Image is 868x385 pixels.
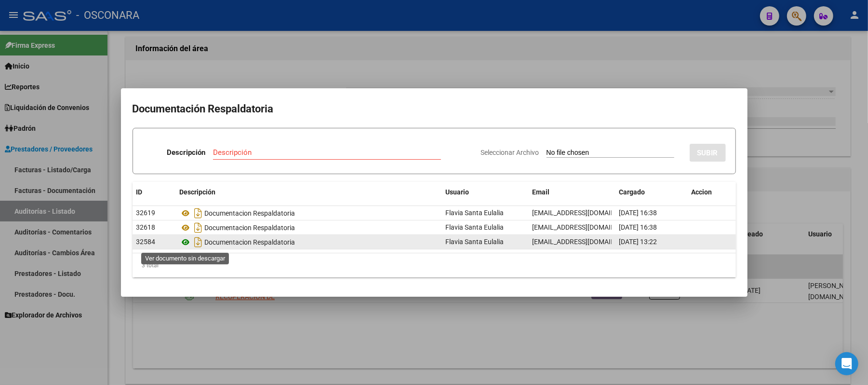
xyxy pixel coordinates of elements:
[133,100,736,118] h2: Documentación Respaldatoria
[133,182,176,203] datatable-header-cell: ID
[692,188,712,196] span: Accion
[180,206,438,221] div: Documentacion Respaldatoria
[180,234,438,250] div: Documentacion Respaldatoria
[529,182,615,203] datatable-header-cell: Email
[619,188,645,196] span: Cargado
[619,223,657,231] span: [DATE] 16:38
[192,206,205,221] i: Descargar documento
[176,182,442,203] datatable-header-cell: Descripción
[619,209,657,217] span: [DATE] 16:38
[167,147,205,158] p: Descripción
[697,149,718,157] span: SUBIR
[533,223,640,231] span: [EMAIL_ADDRESS][DOMAIN_NAME]
[835,352,858,375] div: Open Intercom Messenger
[533,188,550,196] span: Email
[481,149,539,156] span: Seleccionar Archivo
[136,209,156,217] span: 32619
[136,188,143,196] span: ID
[136,238,156,246] span: 32584
[446,209,504,217] span: Flavia Santa Eulalia
[180,220,438,235] div: Documentacion Respaldatoria
[136,223,156,231] span: 32618
[180,188,216,196] span: Descripción
[446,188,469,196] span: Usuario
[446,238,504,246] span: Flavia Santa Eulalia
[192,234,205,250] i: Descargar documento
[688,182,736,203] datatable-header-cell: Accion
[446,223,504,231] span: Flavia Santa Eulalia
[192,220,205,235] i: Descargar documento
[533,238,640,246] span: [EMAIL_ADDRESS][DOMAIN_NAME]
[442,182,529,203] datatable-header-cell: Usuario
[619,238,657,246] span: [DATE] 13:22
[690,144,726,162] button: SUBIR
[533,209,640,217] span: [EMAIL_ADDRESS][DOMAIN_NAME]
[615,182,688,203] datatable-header-cell: Cargado
[133,253,736,277] div: 3 total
